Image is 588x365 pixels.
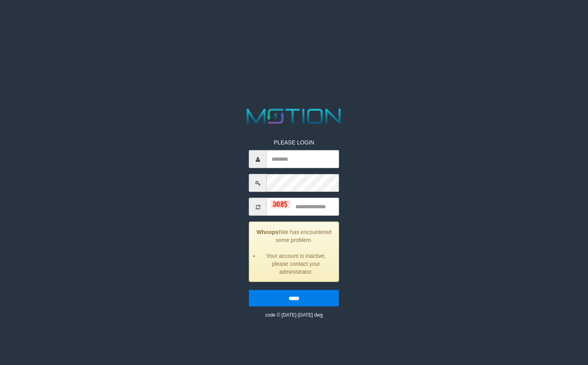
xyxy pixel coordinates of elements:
[271,200,291,208] img: captcha
[259,252,333,276] li: Your account is inactive, please contact your administrator.
[265,312,323,318] small: code © [DATE]-[DATE] dwg
[249,222,339,282] div: We has encountered some problem.
[243,106,345,127] img: MOTION_logo.png
[256,229,280,235] strong: Whoops!
[249,138,339,146] p: PLEASE LOGIN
